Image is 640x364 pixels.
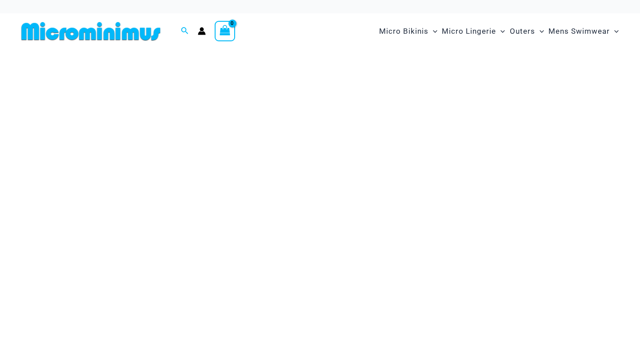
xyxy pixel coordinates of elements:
[546,18,621,45] a: Mens SwimwearMenu ToggleMenu Toggle
[379,20,428,43] span: Micro Bikinis
[376,16,622,46] nav: Site Navigation
[442,20,496,43] span: Micro Lingerie
[428,20,437,43] span: Menu Toggle
[377,18,440,45] a: Micro BikinisMenu ToggleMenu Toggle
[535,20,544,43] span: Menu Toggle
[198,27,206,35] a: Account icon link
[215,21,235,41] a: View Shopping Cart, empty
[496,20,505,43] span: Menu Toggle
[508,18,546,45] a: OutersMenu ToggleMenu Toggle
[510,20,535,43] span: Outers
[548,20,610,43] span: Mens Swimwear
[18,21,164,41] img: MM SHOP LOGO FLAT
[440,18,507,45] a: Micro LingerieMenu ToggleMenu Toggle
[610,20,619,43] span: Menu Toggle
[181,26,189,37] a: Search icon link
